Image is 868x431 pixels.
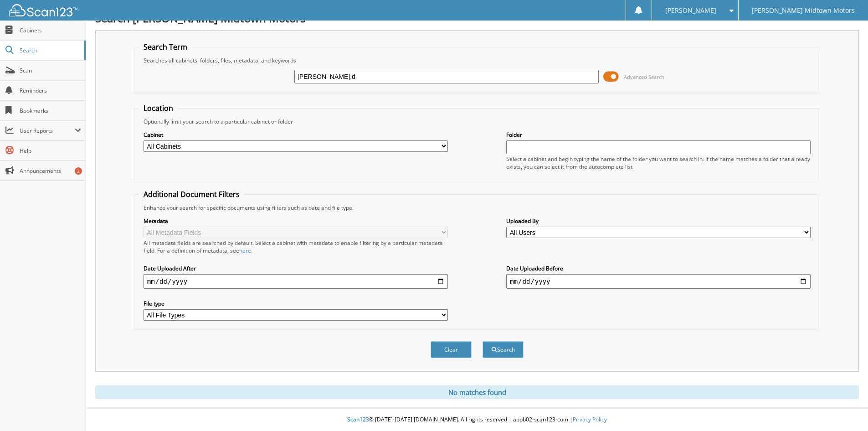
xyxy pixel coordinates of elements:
[144,265,448,272] label: Date Uploaded After
[20,47,80,54] span: Search
[239,247,251,254] a: here
[144,274,448,289] input: start
[144,300,448,307] label: File type
[506,155,811,171] div: Select a cabinet and begin typing the name of the folder you want to search in. If the name match...
[347,415,369,423] span: Scan123
[20,107,81,114] span: Bookmarks
[506,274,811,289] input: end
[431,341,472,358] button: Clear
[86,409,868,431] div: © [DATE]-[DATE] [DOMAIN_NAME]. All rights reserved | appb02-scan123-com |
[20,167,81,175] span: Announcements
[573,415,607,423] a: Privacy Policy
[624,73,664,80] span: Advanced Search
[139,103,178,113] legend: Location
[139,42,192,52] legend: Search Term
[144,217,448,225] label: Metadata
[139,189,244,199] legend: Additional Document Filters
[506,265,811,272] label: Date Uploaded Before
[665,8,716,13] span: [PERSON_NAME]
[139,57,815,64] div: Searches all cabinets, folders, files, metadata, and keywords
[752,8,855,13] span: [PERSON_NAME] Midtown Motors
[20,26,81,34] span: Cabinets
[20,67,81,74] span: Scan
[139,118,815,125] div: Optionally limit your search to a particular cabinet or folder
[483,341,524,358] button: Search
[506,217,811,225] label: Uploaded By
[9,4,77,16] img: scan123-logo-white.svg
[95,385,859,399] div: No matches found
[20,87,81,94] span: Reminders
[144,131,448,139] label: Cabinet
[139,204,815,212] div: Enhance your search for specific documents using filters such as date and file type.
[20,127,75,135] span: User Reports
[20,147,81,155] span: Help
[144,239,448,254] div: All metadata fields are searched by default. Select a cabinet with metadata to enable filtering b...
[75,167,82,175] div: 2
[506,131,811,139] label: Folder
